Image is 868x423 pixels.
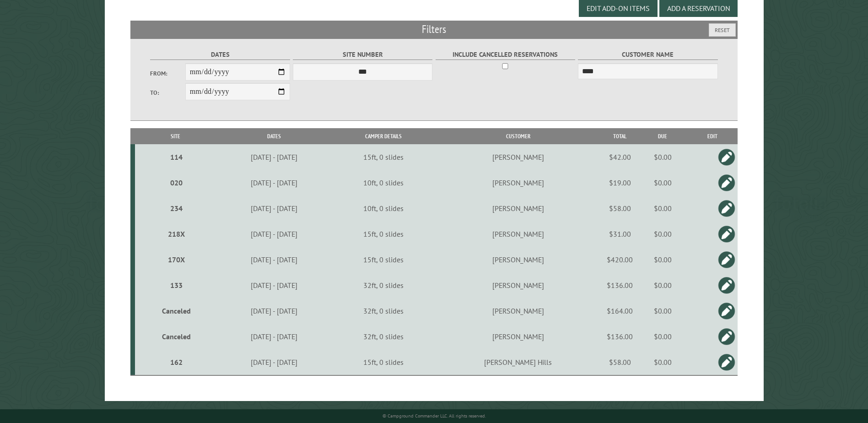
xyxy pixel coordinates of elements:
label: Include Cancelled Reservations [436,49,575,60]
td: $136.00 [602,324,638,349]
div: 234 [139,204,214,213]
td: [PERSON_NAME] [435,144,602,170]
h2: Filters [130,21,737,38]
td: $58.00 [602,195,638,221]
div: [DATE] - [DATE] [217,178,331,187]
td: $0.00 [638,349,687,375]
th: Dates [216,128,333,144]
label: To: [150,88,185,97]
div: 020 [139,178,214,187]
td: $0.00 [638,195,687,221]
div: [DATE] - [DATE] [217,358,331,367]
td: 15ft, 0 slides [333,221,435,247]
div: [DATE] - [DATE] [217,281,331,290]
td: $42.00 [602,144,638,170]
div: Canceled [139,306,214,315]
td: [PERSON_NAME] [435,195,602,221]
td: $0.00 [638,324,687,349]
label: Site Number [293,49,432,60]
td: $0.00 [638,272,687,298]
div: [DATE] - [DATE] [217,332,331,341]
td: 10ft, 0 slides [333,195,435,221]
td: $420.00 [602,247,638,272]
td: [PERSON_NAME] [435,324,602,349]
label: Customer Name [578,49,717,60]
th: Edit [687,128,738,144]
td: $31.00 [602,221,638,247]
th: Customer [435,128,602,144]
div: [DATE] - [DATE] [217,229,331,239]
div: 162 [139,358,214,367]
div: Canceled [139,332,214,341]
td: $0.00 [638,144,687,170]
td: 15ft, 0 slides [333,144,435,170]
div: 218X [139,229,214,239]
td: 32ft, 0 slides [333,298,435,324]
th: Due [638,128,687,144]
div: 133 [139,281,214,290]
td: 15ft, 0 slides [333,349,435,375]
td: 32ft, 0 slides [333,272,435,298]
td: [PERSON_NAME] [435,170,602,195]
div: [DATE] - [DATE] [217,204,331,213]
td: [PERSON_NAME] [435,272,602,298]
div: 114 [139,152,214,162]
td: [PERSON_NAME] [435,247,602,272]
label: Dates [150,49,290,60]
td: $0.00 [638,170,687,195]
td: $0.00 [638,221,687,247]
div: [DATE] - [DATE] [217,152,331,162]
div: 170X [139,255,214,264]
td: [PERSON_NAME] [435,298,602,324]
td: $0.00 [638,247,687,272]
td: [PERSON_NAME] [435,221,602,247]
th: Camper Details [333,128,435,144]
div: [DATE] - [DATE] [217,255,331,264]
td: [PERSON_NAME] Hills [435,349,602,375]
th: Site [135,128,215,144]
td: $164.00 [602,298,638,324]
div: [DATE] - [DATE] [217,306,331,315]
td: 10ft, 0 slides [333,170,435,195]
small: © Campground Commander LLC. All rights reserved. [383,413,486,419]
label: From: [150,69,185,78]
td: $0.00 [638,298,687,324]
th: Total [602,128,638,144]
td: $19.00 [602,170,638,195]
td: $136.00 [602,272,638,298]
button: Reset [709,23,736,37]
td: 15ft, 0 slides [333,247,435,272]
td: 32ft, 0 slides [333,324,435,349]
td: $58.00 [602,349,638,375]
